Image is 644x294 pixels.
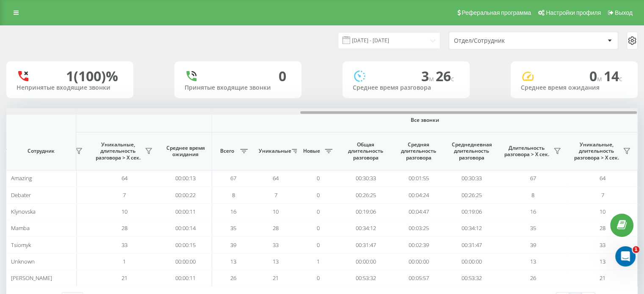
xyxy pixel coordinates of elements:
[572,141,620,161] span: Уникальные, длительность разговора > Х сек.
[237,117,612,124] span: Все звонки
[546,9,601,16] span: Настройки профиля
[530,241,536,249] span: 39
[345,141,386,161] span: Общая длительность разговора
[445,220,498,236] td: 00:34:12
[339,170,392,187] td: 00:30:33
[633,246,639,253] span: 1
[436,67,454,85] span: 26
[185,84,291,91] div: Принятые входящие звонки
[274,191,277,199] span: 7
[159,170,212,187] td: 00:00:13
[11,191,31,199] span: Debater
[521,84,627,91] div: Среднее время ожидания
[615,9,633,16] span: Выход
[11,258,35,265] span: Unknown
[122,224,127,232] span: 28
[273,274,279,282] span: 21
[392,187,445,203] td: 00:04:24
[123,258,126,265] span: 1
[339,220,392,236] td: 00:34:12
[600,224,605,232] span: 28
[317,191,320,199] span: 0
[230,174,236,182] span: 67
[530,174,536,182] span: 67
[11,208,36,215] span: Klynovska
[600,274,605,282] span: 21
[273,258,279,265] span: 13
[317,274,320,282] span: 0
[445,170,498,187] td: 00:30:33
[94,141,142,161] span: Уникальные, длительность разговора > Х сек.
[317,174,320,182] span: 0
[317,224,320,232] span: 0
[159,253,212,270] td: 00:00:00
[339,270,392,286] td: 00:53:32
[230,258,236,265] span: 13
[619,74,622,83] span: c
[11,241,31,249] span: Tsiomyk
[230,274,236,282] span: 26
[230,208,236,215] span: 16
[462,9,531,16] span: Реферальная программа
[273,174,279,182] span: 64
[600,258,605,265] span: 13
[159,236,212,253] td: 00:00:15
[122,274,127,282] span: 21
[445,187,498,203] td: 00:26:25
[339,203,392,220] td: 00:19:06
[451,74,454,83] span: c
[597,74,604,83] span: м
[600,208,605,215] span: 10
[600,241,605,249] span: 33
[11,274,52,282] span: [PERSON_NAME]
[531,191,534,199] span: 8
[232,191,235,199] span: 8
[392,170,445,187] td: 00:01:55
[445,203,498,220] td: 00:19:06
[166,145,205,158] span: Среднее время ожидания
[339,236,392,253] td: 00:31:47
[445,236,498,253] td: 00:31:47
[339,253,392,270] td: 00:00:00
[273,241,279,249] span: 33
[451,141,492,161] span: Среднедневная длительность разговора
[392,270,445,286] td: 00:05:57
[600,174,605,182] span: 64
[398,141,439,161] span: Средняя длительность разговора
[216,148,238,154] span: Всего
[615,246,636,267] iframe: Intercom live chat
[392,253,445,270] td: 00:00:00
[159,220,212,236] td: 00:00:14
[353,84,459,91] div: Среднее время разговора
[392,203,445,220] td: 00:04:47
[502,145,551,158] span: Длительность разговора > Х сек.
[11,224,30,232] span: Mamba
[123,191,126,199] span: 7
[159,187,212,203] td: 00:00:22
[159,203,212,220] td: 00:00:11
[317,208,320,215] span: 0
[429,74,436,83] span: м
[392,220,445,236] td: 00:03:25
[259,148,289,154] span: Уникальные
[530,274,536,282] span: 26
[317,241,320,249] span: 0
[392,236,445,253] td: 00:02:39
[604,67,622,85] span: 14
[17,84,123,91] div: Непринятые входящие звонки
[273,208,279,215] span: 10
[601,191,604,199] span: 7
[589,67,604,85] span: 0
[122,241,127,249] span: 33
[14,148,69,154] span: Сотрудник
[122,174,127,182] span: 64
[230,241,236,249] span: 39
[445,270,498,286] td: 00:53:32
[339,187,392,203] td: 00:26:25
[530,208,536,215] span: 16
[66,68,118,84] div: 1 (100)%
[454,37,555,44] div: Отдел/Сотрудник
[421,67,436,85] span: 3
[301,148,322,154] span: Новые
[159,270,212,286] td: 00:00:11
